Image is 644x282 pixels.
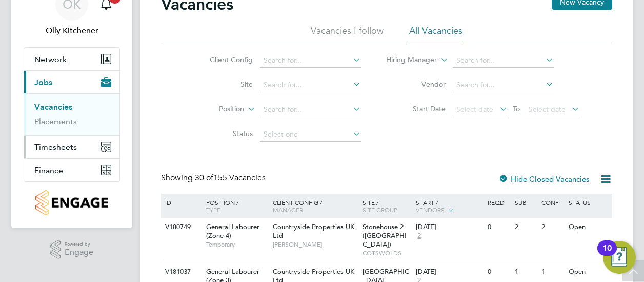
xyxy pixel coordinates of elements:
button: Network [24,48,119,70]
input: Search for... [260,103,361,117]
li: All Vacancies [409,25,462,43]
div: 0 [485,262,512,281]
span: Vendors [416,205,445,214]
span: COTSWOLDS [363,249,411,257]
label: Status [194,129,253,138]
span: Manager [273,205,303,214]
input: Search for... [260,53,361,68]
span: Engage [65,248,93,257]
a: Powered byEngage [50,240,94,259]
div: Open [566,262,611,281]
div: 2 [539,218,566,237]
span: To [510,102,523,116]
span: Powered by [65,240,93,249]
label: Hide Closed Vacancies [498,174,590,184]
button: Finance [24,159,119,181]
span: Select date [456,105,493,114]
div: Status [566,194,611,211]
label: Hiring Manager [378,55,437,65]
div: Position / [198,194,270,218]
span: Type [206,205,220,214]
span: Jobs [34,78,52,87]
li: Vacancies I follow [311,25,384,43]
span: Olly Kitchener [24,25,120,37]
button: Timesheets [24,136,119,158]
img: countryside-properties-logo-retina.png [35,190,108,215]
span: [PERSON_NAME] [273,240,357,249]
button: Open Resource Center, 10 new notifications [603,241,636,274]
div: 1 [512,262,539,281]
input: Search for... [453,78,554,92]
span: Stonehouse 2 ([GEOGRAPHIC_DATA]) [363,222,407,249]
div: Conf [539,194,566,211]
input: Search for... [453,53,554,68]
div: 10 [602,248,612,261]
div: 1 [539,262,566,281]
label: Start Date [387,104,446,114]
a: Go to home page [24,190,120,215]
div: Jobs [24,93,119,135]
div: V181037 [163,262,198,281]
input: Search for... [260,78,361,92]
a: Placements [34,117,77,126]
label: Position [185,104,244,115]
div: Client Config / [270,194,360,218]
div: ID [163,194,198,211]
div: [DATE] [416,268,482,276]
label: Client Config [194,55,253,64]
span: Select date [529,105,566,114]
span: Timesheets [34,142,77,152]
span: Countryside Properties UK Ltd [273,222,354,240]
span: 2 [416,232,422,240]
div: Open [566,218,611,237]
div: [DATE] [416,223,482,232]
span: Finance [34,165,63,175]
span: Site Group [363,205,397,214]
a: Vacancies [34,102,72,112]
div: V180749 [163,218,198,237]
span: Temporary [206,240,268,249]
label: Vendor [387,80,446,89]
div: Start / [413,194,485,219]
div: Reqd [485,194,512,211]
input: Select one [260,127,361,142]
button: Jobs [24,71,119,93]
div: Showing [161,173,268,183]
span: 30 of [195,173,213,183]
span: 155 Vacancies [195,173,266,183]
div: Site / [360,194,414,218]
label: Site [194,80,253,89]
span: General Labourer (Zone 4) [206,222,259,240]
div: 0 [485,218,512,237]
span: Network [34,54,67,64]
div: 2 [512,218,539,237]
div: Sub [512,194,539,211]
